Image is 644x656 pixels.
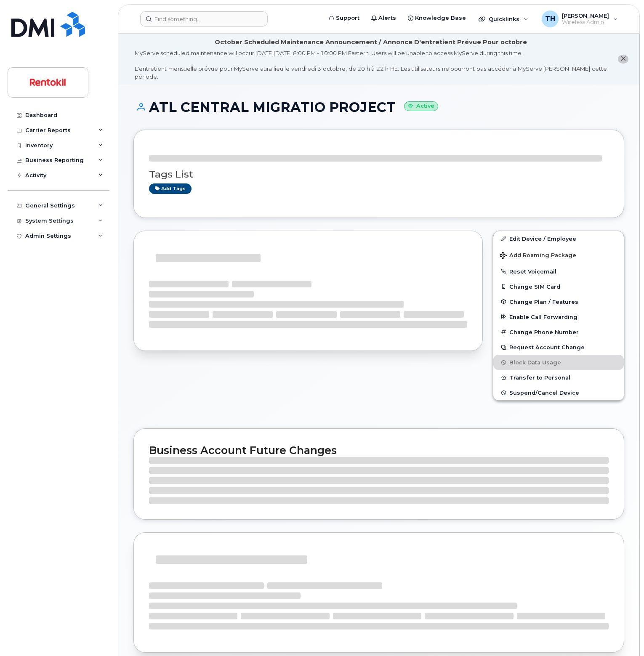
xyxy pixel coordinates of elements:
[509,313,577,320] span: Enable Call Forwarding
[509,390,579,396] span: Suspend/Cancel Device
[493,370,624,385] button: Transfer to Personal
[215,38,527,47] div: October Scheduled Maintenance Announcement / Annonce D'entretient Prévue Pour octobre
[493,355,624,370] button: Block Data Usage
[149,169,609,180] h3: Tags List
[500,252,576,260] span: Add Roaming Package
[133,100,624,114] h1: ATL CENTRAL MIGRATIO PROJECT
[135,49,607,80] div: MyServe scheduled maintenance will occur [DATE][DATE] 8:00 PM - 10:00 PM Eastern. Users will be u...
[404,101,438,111] small: Active
[493,279,624,294] button: Change SIM Card
[493,385,624,400] button: Suspend/Cancel Device
[149,183,192,194] a: Add tags
[618,55,628,64] button: close notification
[493,231,624,246] a: Edit Device / Employee
[493,246,624,263] button: Add Roaming Package
[493,264,624,279] button: Reset Voicemail
[493,324,624,340] button: Change Phone Number
[493,309,624,324] button: Enable Call Forwarding
[493,294,624,309] button: Change Plan / Features
[149,444,609,457] h2: Business Account Future Changes
[509,298,578,305] span: Change Plan / Features
[493,340,624,355] button: Request Account Change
